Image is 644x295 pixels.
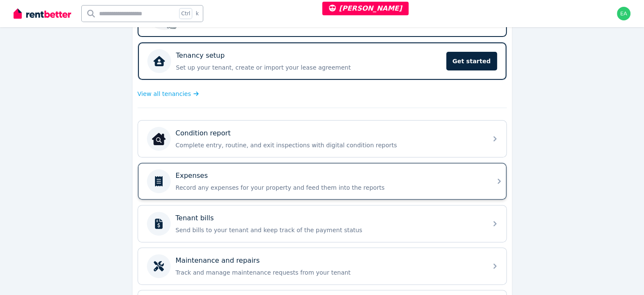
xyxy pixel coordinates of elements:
[179,8,192,19] span: Ctrl
[176,226,482,234] p: Send bills to your tenant and keep track of the payment status
[617,7,630,20] img: earl@rentbetter.com.au
[152,132,166,146] img: Condition report
[138,205,506,242] a: Tenant billsSend bills to your tenant and keep track of the payment status
[176,256,260,266] p: Maintenance and repairs
[176,213,214,223] p: Tenant bills
[446,52,497,70] span: Get started
[176,51,225,61] p: Tenancy setup
[176,268,482,277] p: Track and manage maintenance requests from your tenant
[176,141,482,149] p: Complete entry, routine, and exit inspections with digital condition reports
[176,128,231,138] p: Condition report
[138,90,191,98] span: View all tenancies
[176,171,208,181] p: Expenses
[138,248,506,284] a: Maintenance and repairsTrack and manage maintenance requests from your tenant
[138,90,199,98] a: View all tenancies
[138,163,506,199] a: ExpensesRecord any expenses for your property and feed them into the reports
[138,121,506,157] a: Condition reportCondition reportComplete entry, routine, and exit inspections with digital condit...
[14,7,71,20] img: RentBetter
[176,183,482,192] p: Record any expenses for your property and feed them into the reports
[196,10,199,17] span: k
[329,4,402,12] span: [PERSON_NAME]
[176,63,441,72] p: Set up your tenant, create or import your lease agreement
